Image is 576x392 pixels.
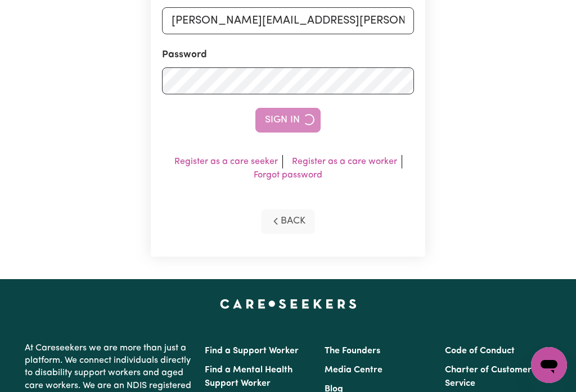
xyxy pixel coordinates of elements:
[325,347,380,355] a: The Founders
[174,157,278,166] a: Register as a care seeker
[162,7,414,34] input: Email address
[162,48,207,62] label: Password
[254,171,322,180] a: Forgot password
[205,366,292,388] a: Find a Mental Health Support Worker
[220,299,357,308] a: Careseekers home page
[205,347,299,355] a: Find a Support Worker
[445,347,515,355] a: Code of Conduct
[445,366,532,388] a: Charter of Customer Service
[325,366,382,375] a: Media Centre
[531,347,567,383] iframe: Button to launch messaging window, conversation in progress
[292,157,397,166] a: Register as a care worker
